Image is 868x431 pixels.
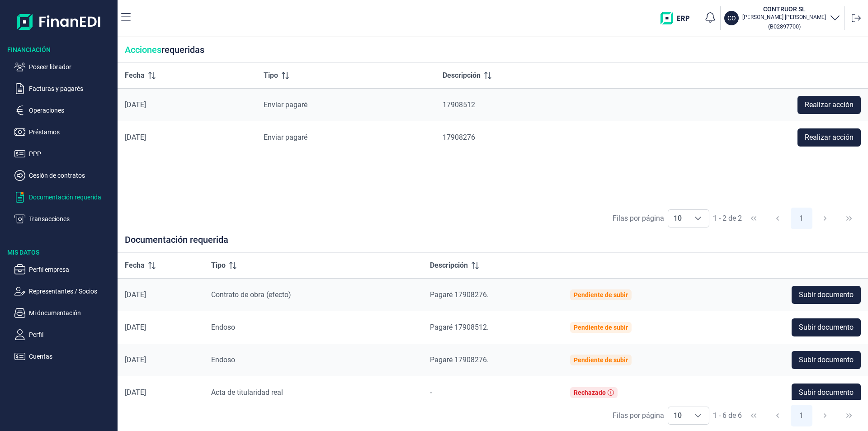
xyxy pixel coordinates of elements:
button: Operaciones [14,105,114,116]
button: Subir documento [792,351,861,369]
button: Cesión de contratos [14,170,114,181]
span: 17908276 [443,133,475,142]
span: 17908512 [443,100,475,109]
button: Last Page [838,405,860,426]
div: Pendiente de subir [574,291,628,298]
span: Endoso [211,355,235,364]
span: Descripción [443,70,481,81]
button: Transacciones [14,213,114,224]
button: Mi documentación [14,308,114,318]
button: Perfil empresa [14,264,114,275]
button: Cuentas [14,351,114,362]
span: Tipo [264,70,278,81]
button: Previous Page [767,208,788,229]
button: Subir documento [792,318,861,336]
button: Documentación requerida [14,192,114,203]
span: Pagaré 17908276. [430,355,489,364]
p: Mi documentación [29,308,114,318]
span: Pagaré 17908276. [430,290,489,299]
p: Documentación requerida [29,192,114,203]
span: 1 - 2 de 2 [713,215,742,222]
span: Fecha [125,260,145,271]
img: Logo de aplicación [17,7,101,36]
p: Representantes / Socios [29,286,114,297]
p: Transacciones [29,213,114,224]
div: [DATE] [125,133,249,142]
span: 10 [668,210,687,227]
span: Realizar acción [805,99,854,110]
span: Acciones [125,44,161,55]
p: CO [727,14,736,23]
button: First Page [743,405,764,426]
img: erp [660,12,696,24]
div: Documentación requerida [118,234,868,253]
div: Pendiente de subir [574,324,628,331]
p: Cesión de contratos [29,170,114,181]
button: Page 1 [791,208,812,229]
span: Subir documento [799,289,854,300]
button: PPP [14,148,114,159]
span: Contrato de obra (efecto) [211,290,291,299]
p: Operaciones [29,105,114,116]
div: Pendiente de subir [574,356,628,364]
button: COCONTRUOR SL[PERSON_NAME] [PERSON_NAME](B02897700) [724,5,840,32]
button: Next Page [814,405,836,426]
button: Facturas y pagarés [14,83,114,94]
p: PPP [29,148,114,159]
div: Filas por página [613,410,664,421]
p: Préstamos [29,127,114,137]
span: Tipo [211,260,226,271]
span: Descripción [430,260,468,271]
div: [DATE] [125,323,197,332]
div: Rechazado [574,389,606,396]
button: Page 1 [791,405,812,426]
button: Realizar acción [797,128,861,147]
button: Last Page [838,208,860,229]
span: Enviar pagaré [264,133,307,142]
span: 10 [668,407,687,424]
div: Filas por página [613,213,664,224]
div: [DATE] [125,100,249,109]
button: Subir documento [792,384,861,402]
div: Choose [687,210,709,227]
div: [DATE] [125,388,197,397]
span: Realizar acción [805,132,854,143]
span: Pagaré 17908512. [430,323,489,332]
span: Subir documento [799,355,854,365]
button: Next Page [814,208,836,229]
button: Perfil [14,329,114,340]
p: [PERSON_NAME] [PERSON_NAME] [742,14,826,21]
div: Choose [687,407,709,424]
p: Perfil [29,329,114,340]
p: Perfil empresa [29,264,114,275]
button: Previous Page [767,405,788,426]
span: Subir documento [799,387,854,398]
p: Facturas y pagarés [29,83,114,94]
p: Cuentas [29,351,114,362]
button: Subir documento [792,286,861,304]
span: - [430,388,432,397]
button: First Page [743,208,764,229]
span: Endoso [211,323,235,332]
div: [DATE] [125,290,197,299]
small: Copiar cif [768,23,801,30]
div: requeridas [118,37,868,63]
button: Préstamos [14,127,114,137]
span: Enviar pagaré [264,100,307,109]
span: 1 - 6 de 6 [713,412,742,419]
span: Subir documento [799,322,854,333]
button: Poseer librador [14,62,114,72]
button: Realizar acción [797,96,861,114]
h3: CONTRUOR SL [742,5,826,14]
button: Representantes / Socios [14,286,114,297]
div: [DATE] [125,355,197,365]
p: Poseer librador [29,62,114,72]
span: Fecha [125,70,145,81]
span: Acta de titularidad real [211,388,283,397]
